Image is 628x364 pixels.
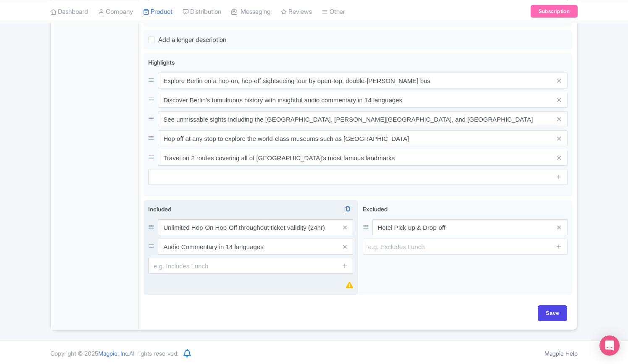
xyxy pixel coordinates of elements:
input: e.g. Includes Lunch [148,258,353,274]
a: Subscription [531,5,578,18]
span: Magpie, Inc. [98,350,129,357]
input: e.g. Excludes Lunch [363,239,568,255]
span: Excluded [363,205,387,213]
span: Add a longer description [158,36,226,44]
div: Open Intercom Messenger [599,335,620,356]
input: Save [538,305,567,321]
div: Copyright © 2025 All rights reserved. [45,349,183,358]
span: Highlights [148,59,175,66]
a: Magpie Help [544,350,578,357]
span: Included [148,205,171,213]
